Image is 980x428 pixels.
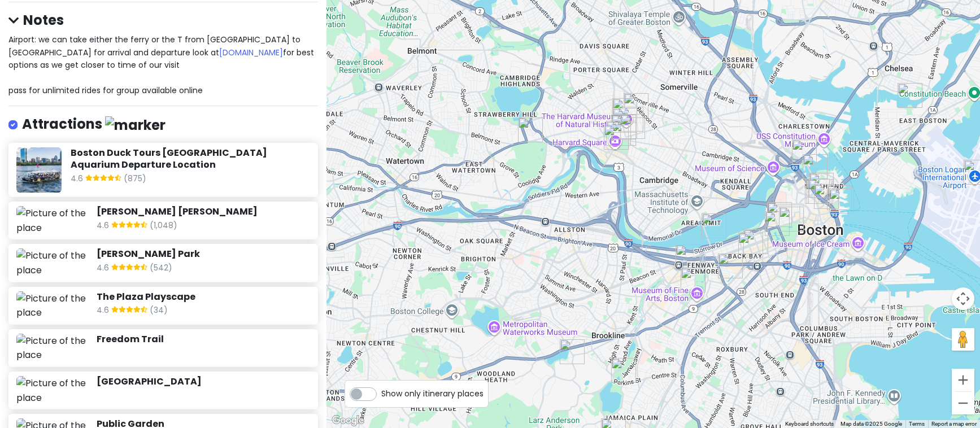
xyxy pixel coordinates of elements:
div: Beacon Hill [767,202,792,227]
span: (34) [150,304,168,318]
span: 4.6 [97,219,111,234]
span: Map data ©2025 Google [840,421,902,427]
button: Map camera controls [952,287,974,310]
span: 4.6 [97,304,111,318]
div: Freedom Trail [803,154,827,179]
h6: [PERSON_NAME] [PERSON_NAME] [97,206,310,218]
div: The Laboratory for Integrated Science and Engineering [612,108,637,133]
button: Keyboard shortcuts [785,420,834,428]
div: The Plaza Playscape [805,179,830,204]
h6: Freedom Trail [97,334,310,346]
img: Picture of the place [16,147,62,193]
img: Picture of the place [16,334,87,363]
div: Harvard Science Center Plaza [611,115,636,139]
div: Frederick Law Olmsted National Historic Site [560,339,585,364]
h4: Notes [8,11,318,29]
div: Emerald Necklace [611,358,636,383]
img: Picture of the place [16,248,87,277]
div: Christian Science Plaza [718,254,743,278]
div: Mount Auburn Cemetery [518,117,543,142]
div: Condor Street Urban Wild [898,83,922,108]
div: Faneuil Hall Marketplace [814,184,839,209]
div: Boston Common [779,207,804,232]
img: Picture of the place [16,376,87,405]
div: Harvard Stem Cell Institute [619,107,643,132]
h6: Boston Duck Tours [GEOGRAPHIC_DATA] Aquarium Departure Location [71,147,310,171]
div: Union Oyster House [808,179,833,204]
h6: The Plaza Playscape [97,291,310,303]
div: Public Garden [765,211,790,236]
div: Harvard Yard [611,121,636,146]
div: Rose Kennedy Greenway [809,173,834,198]
span: (875) [124,172,146,187]
button: Zoom in [952,369,974,391]
span: (1,048) [150,219,177,234]
span: Airport: we can take either the ferry or the T from [GEOGRAPHIC_DATA] to [GEOGRAPHIC_DATA] for ar... [8,34,316,96]
span: Show only itinerary places [381,387,484,400]
img: marker [105,116,165,134]
div: Rockefeller Hall [624,93,648,118]
span: (542) [150,261,172,276]
div: Boston Public Library - Central Library [738,233,763,257]
div: Harvard University Graduate School Of Design [620,114,645,139]
div: Harvard University [606,121,631,146]
div: Boston Duck Tours New England Aquarium Departure Location [829,189,854,213]
div: Boston Marriott Long Wharf [827,185,852,210]
div: Harvard Square [604,125,629,150]
div: Back Bay Fens [681,268,705,292]
img: Picture of the place [16,291,87,320]
h6: [GEOGRAPHIC_DATA] [97,376,310,388]
div: Paul Revere Park [792,139,817,164]
a: [DOMAIN_NAME] [219,47,283,58]
span: 4.6 [71,172,85,187]
div: Charles River Basin [702,213,726,238]
img: Google [329,413,367,428]
h6: [PERSON_NAME] Park [97,248,310,260]
a: Terms (opens in new tab) [909,421,925,427]
div: Tanner fountain [612,114,637,139]
a: Report a map error [931,421,977,427]
button: Drag Pegman onto the map to open Street View [952,328,974,351]
img: Picture of the place [16,206,87,235]
a: Open this area in Google Maps (opens a new window) [329,413,367,428]
span: 4.6 [97,261,111,276]
div: The New England Holocaust Memorial [807,179,831,204]
div: Conant Hall [612,98,637,123]
button: Zoom out [952,392,974,414]
div: Copley Square [743,229,768,254]
h4: Attractions [22,115,165,134]
div: Fenway Park [676,244,700,269]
